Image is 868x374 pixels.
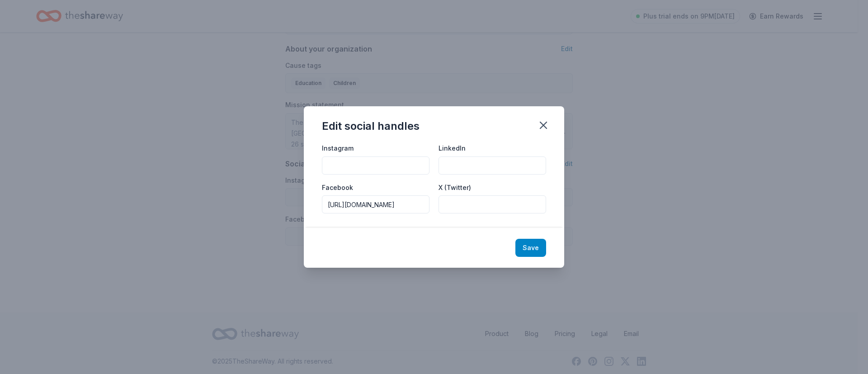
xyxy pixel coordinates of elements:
[322,183,353,192] label: Facebook
[515,239,546,257] button: Save
[439,183,471,192] label: X (Twitter)
[322,144,354,153] label: Instagram
[322,119,420,133] div: Edit social handles
[439,144,466,153] label: LinkedIn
